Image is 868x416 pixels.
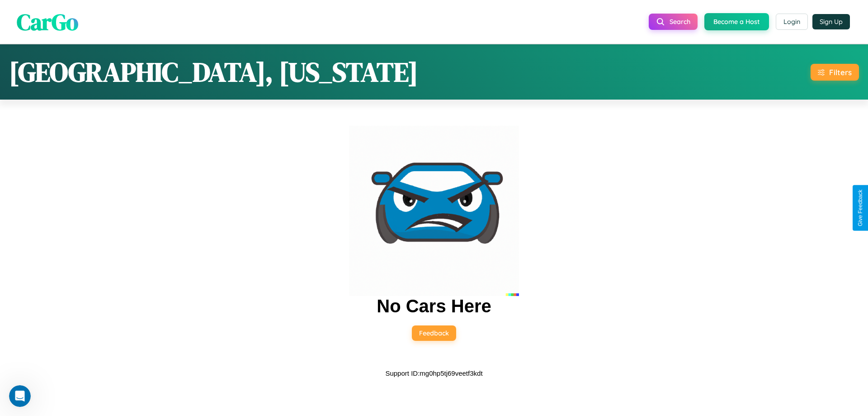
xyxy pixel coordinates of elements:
button: Sign Up [812,14,850,29]
button: Filters [811,64,859,81]
button: Search [649,14,698,30]
h2: No Cars Here [377,296,491,316]
button: Become a Host [704,13,769,30]
img: car [349,126,519,296]
p: Support ID: mg0hp5tj69veetf3kdt [385,367,482,379]
button: Feedback [412,325,456,341]
h1: [GEOGRAPHIC_DATA], [US_STATE] [9,53,418,91]
div: Filters [829,67,852,77]
div: Give Feedback [857,190,863,226]
button: Login [776,14,808,30]
span: CarGo [17,6,78,37]
iframe: Intercom live chat [9,385,31,407]
span: Search [670,18,690,26]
